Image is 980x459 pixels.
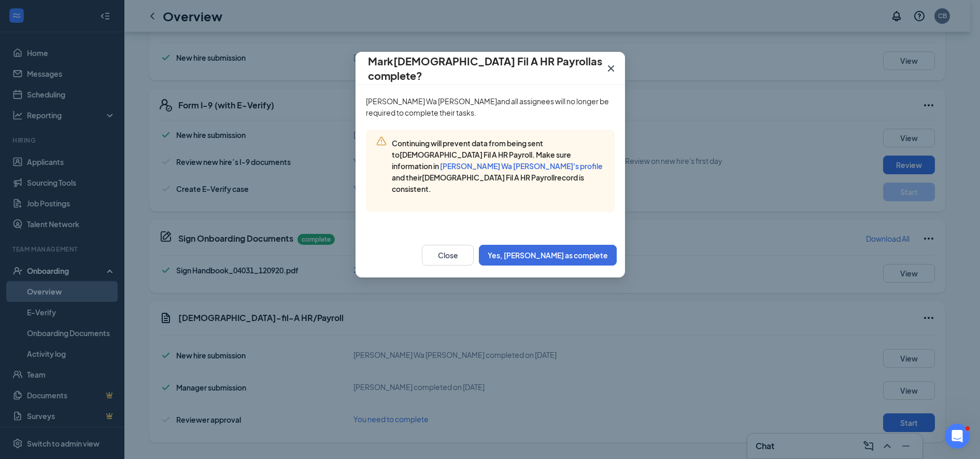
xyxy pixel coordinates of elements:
button: Close [422,245,474,266]
button: [PERSON_NAME] Wa [PERSON_NAME]'s profile [440,161,603,171]
span: Continuing will prevent data from being sent to [DEMOGRAPHIC_DATA] Fil A HR Payroll . Make sure i... [392,138,603,193]
svg: Cross [605,62,617,75]
span: [PERSON_NAME] Wa [PERSON_NAME] 's profile [440,161,603,171]
span: [PERSON_NAME] Wa [PERSON_NAME] and all assignees will no longer be required to complete their tasks. [366,96,609,117]
iframe: Intercom live chat [945,424,970,449]
button: Close [597,52,625,85]
button: Yes, [PERSON_NAME] as complete [479,245,617,266]
svg: Warning [376,136,387,146]
h4: Mark [DEMOGRAPHIC_DATA] Fil A HR Payroll as complete? [368,54,613,83]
